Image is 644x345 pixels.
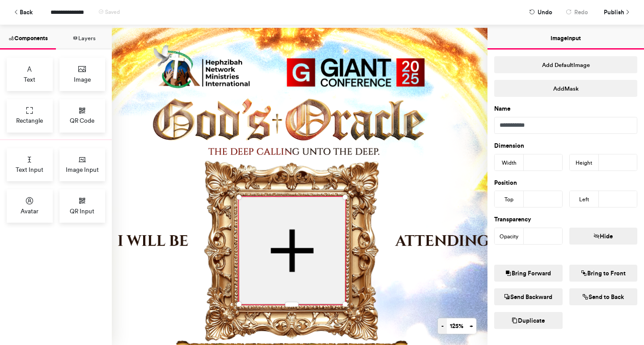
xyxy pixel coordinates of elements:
[538,4,552,20] span: Undo
[70,116,94,125] span: QR Code
[495,191,524,208] div: Top
[569,288,638,305] button: Send to Back
[24,75,35,84] span: Text
[599,300,633,334] iframe: Drift Widget Chat Controller
[21,207,38,216] span: Avatar
[604,4,624,20] span: Publish
[487,25,644,50] button: Image Input
[495,228,524,245] div: Opacity
[494,179,517,187] label: Position
[570,191,599,208] div: Left
[105,9,120,15] span: Saved
[569,265,638,282] button: Bring to Front
[438,318,447,334] button: -
[569,228,638,245] button: Hide
[495,154,524,171] div: Width
[66,165,99,174] span: Image Input
[9,4,37,20] button: Back
[494,265,563,282] button: Bring Forward
[74,75,91,84] span: Image
[56,25,112,50] button: Layers
[16,116,43,125] span: Rectangle
[466,318,476,334] button: +
[494,80,637,97] button: AddMask
[525,4,557,20] button: Undo
[597,4,635,20] button: Publish
[494,141,524,150] label: Dimension
[16,165,43,174] span: Text Input
[570,154,599,171] div: Height
[494,312,563,329] button: Duplicate
[446,318,466,334] button: 125%
[494,104,510,113] label: Name
[494,215,531,224] label: Transparency
[494,56,637,73] button: Add DefaultImage
[494,288,563,305] button: Send Backward
[70,207,94,216] span: QR Input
